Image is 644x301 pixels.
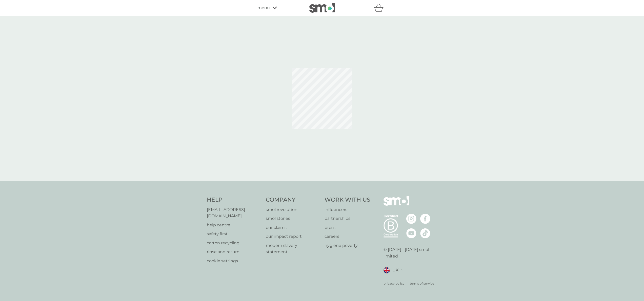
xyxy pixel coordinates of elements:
[325,242,370,249] a: hygiene poverty
[406,228,416,238] img: visit the smol Youtube page
[420,214,430,224] img: visit the smol Facebook page
[266,224,320,231] a: our claims
[257,5,270,11] span: menu
[392,267,398,273] span: UK
[266,215,320,222] a: smol stories
[207,206,261,219] a: [EMAIL_ADDRESS][DOMAIN_NAME]
[325,233,370,240] a: careers
[266,233,320,240] a: our impact report
[325,224,370,231] a: press
[401,269,402,272] img: select a new location
[384,281,405,286] a: privacy policy
[207,196,261,204] h4: Help
[266,206,320,213] a: smol revolution
[207,249,261,255] a: rinse and return
[406,214,416,224] img: visit the smol Instagram page
[410,281,434,286] a: terms of service
[374,3,387,13] div: basket
[266,242,320,255] a: modern slavery statement
[207,240,261,246] a: carton recycling
[384,246,437,259] p: © [DATE] - [DATE] smol limited
[384,196,409,213] img: smol
[325,215,370,222] a: partnerships
[420,228,430,238] img: visit the smol Tiktok page
[207,222,261,228] a: help centre
[309,3,335,13] img: smol
[384,267,390,273] img: UK flag
[207,258,261,264] a: cookie settings
[207,231,261,237] a: safety first
[325,206,370,213] a: influencers
[325,196,370,204] h4: Work With Us
[266,196,320,204] h4: Company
